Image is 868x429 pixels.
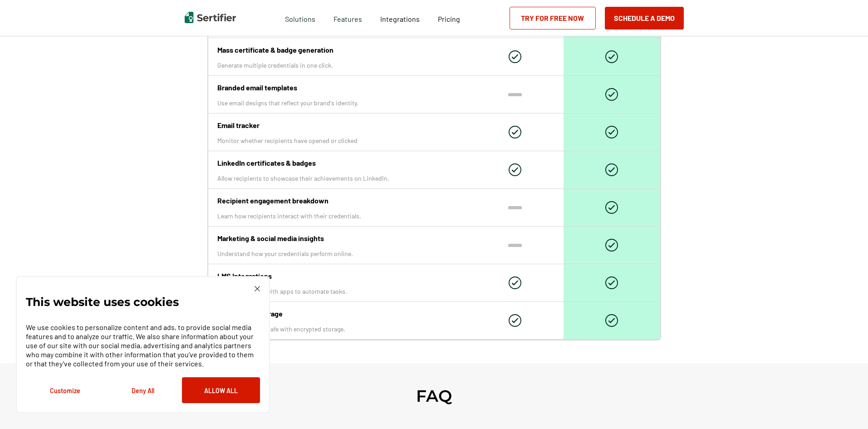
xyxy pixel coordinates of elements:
img: Check Icon [605,201,618,214]
p: Branded email templates [217,83,458,92]
span: Pricing [438,15,460,23]
button: Deny All [104,377,182,403]
img: Minus Icon [508,206,522,209]
p: This website uses cookies [26,297,179,306]
img: Check Icon [605,88,618,101]
p: We use cookies to personalize content and ads, to provide social media features and to analyze ou... [26,323,260,368]
p: Monitor whether recipients have opened or clicked [217,137,458,144]
p: Keep all your data safe with encrypted storage. [217,325,458,333]
img: Check Icon [605,126,618,138]
h2: FAQ [416,386,452,406]
iframe: Chat Widget [823,385,868,429]
p: LMS Integrations [217,271,458,280]
img: Check Icon [509,163,521,176]
p: Understand how your credentials perform online. [217,250,458,257]
a: Pricing [438,12,460,24]
p: Generate multiple credentials in one click. [217,61,458,69]
p: Recipient engagement breakdown [217,196,458,205]
button: Schedule a Demo [605,7,684,30]
p: Learn how recipients interact with their credentials. [217,212,458,220]
img: Check Icon [605,314,618,327]
button: Customize [26,377,104,403]
img: Check Icon [509,276,521,289]
span: Integrations [380,15,420,23]
img: Check Icon [605,276,618,289]
p: Connect Sertifier with apps to automate tasks. [217,287,458,295]
img: Check Icon [605,163,618,176]
img: Check Icon [509,50,521,63]
img: Check Icon [605,50,618,63]
img: Sertifier | Digital Credentialing Platform [185,12,236,23]
img: Check Icon [509,126,521,138]
p: Email tracker [217,121,458,129]
span: Features [333,12,362,24]
button: Allow All [182,377,260,403]
img: Cookie Popup Close [255,286,260,291]
p: LinkedIn certificates & badges [217,158,458,167]
img: Check Icon [509,314,521,327]
img: Minus Icon [508,244,522,247]
img: Minus Icon [508,93,522,96]
p: Secure data storage [217,309,458,318]
a: Try for Free Now [510,7,596,30]
span: Solutions [285,12,315,24]
p: Marketing & social media insights [217,234,458,242]
p: Allow recipients to showcase their achievements on LinkedIn. [217,174,458,182]
img: Check Icon [605,239,618,251]
a: Integrations [380,12,420,24]
p: Use email designs that reflect your brand's identity. [217,99,458,107]
p: Mass certificate & badge generation [217,45,458,54]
